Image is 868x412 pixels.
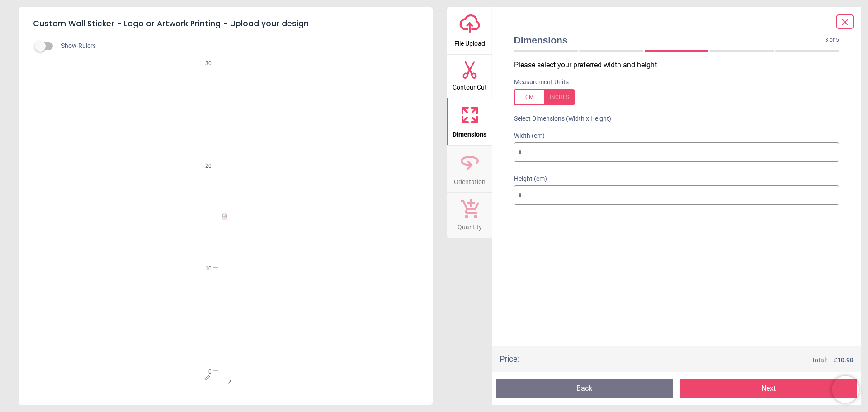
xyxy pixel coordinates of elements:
[453,126,486,139] span: Dimensions
[447,98,492,145] button: Dimensions
[40,41,433,52] div: Show Rulers
[226,379,231,384] span: 1
[514,33,826,47] span: Dimensions
[447,7,492,54] button: File Upload
[447,55,492,98] button: Contour Cut
[33,14,418,33] h5: Custom Wall Sticker - Logo or Artwork Printing - Upload your design
[514,60,847,70] p: Please select your preferred width and height
[496,379,673,398] button: Back
[507,114,611,123] label: Select Dimensions (Width x Height)
[514,78,569,87] label: Measurement Units
[454,173,486,187] span: Orientation
[454,35,485,48] span: File Upload
[680,379,857,398] button: Next
[203,373,211,381] span: cm
[533,356,854,365] div: Total:
[514,175,840,184] label: Height (cm)
[447,193,492,238] button: Quantity
[194,368,212,376] span: 0
[194,265,212,273] span: 10
[514,132,840,141] label: Width (cm)
[500,353,519,365] div: Price :
[194,60,212,67] span: 30
[447,146,492,193] button: Orientation
[834,356,854,365] span: £
[458,218,482,232] span: Quantity
[825,36,839,44] span: 3 of 5
[837,356,854,364] span: 10.98
[194,162,212,170] span: 20
[832,376,859,403] iframe: To enrich screen reader interactions, please activate Accessibility in Grammarly extension settings
[453,79,487,92] span: Contour Cut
